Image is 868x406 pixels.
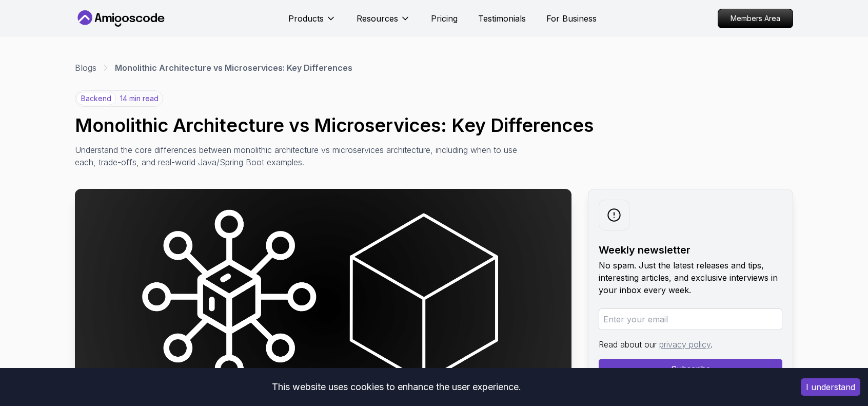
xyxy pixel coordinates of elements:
[546,12,597,25] a: For Business
[431,12,458,25] a: Pricing
[599,359,782,379] button: Subscribe
[659,339,711,350] a: privacy policy
[115,62,352,74] p: Monolithic Architecture vs Microservices: Key Differences
[357,12,398,25] p: Resources
[599,259,782,296] p: No spam. Just the latest releases and tips, interesting articles, and exclusive interviews in you...
[75,144,535,168] p: Understand the core differences between monolithic architecture vs microservices architecture, in...
[478,12,526,25] a: Testimonials
[76,92,116,105] p: backend
[8,376,785,398] div: This website uses cookies to enhance the user experience.
[120,93,159,104] p: 14 min read
[599,243,782,257] h2: Weekly newsletter
[288,12,324,25] p: Products
[599,338,782,351] p: Read about our .
[75,115,793,136] h1: Monolithic Architecture vs Microservices: Key Differences
[599,308,782,330] input: Enter your email
[75,62,96,74] a: Blogs
[288,12,336,33] button: Products
[718,9,793,28] a: Members Area
[718,9,793,28] p: Members Area
[801,378,860,396] button: Accept cookies
[357,12,410,33] button: Resources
